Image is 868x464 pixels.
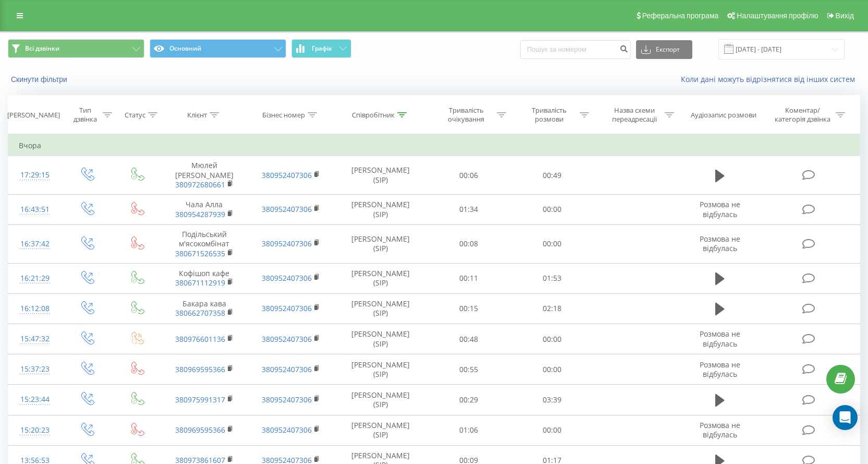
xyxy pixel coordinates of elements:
button: Всі дзвінки [8,39,144,58]
div: 17:29:15 [19,165,51,185]
a: 380671526535 [175,248,225,258]
td: 00:15 [427,293,510,324]
td: Кофішоп кафе [161,263,248,293]
td: [PERSON_NAME] (SIP) [334,263,427,293]
a: 380969595366 [175,364,225,374]
div: Тривалість розмови [521,106,577,124]
div: Open Intercom Messenger [833,405,858,430]
span: Розмова не відбулась [700,420,740,439]
a: 380671112919 [175,278,225,288]
td: 00:49 [510,156,594,195]
a: 380972680661 [175,180,225,189]
button: Скинути фільтри [8,75,72,84]
div: 15:23:44 [19,389,51,410]
td: 00:00 [510,324,594,354]
div: Коментар/категорія дзвінка [772,106,833,124]
span: Розмова не відбулась [700,234,740,253]
div: 15:47:32 [19,329,51,349]
div: Клієнт [187,111,207,120]
a: 380952407306 [262,273,312,283]
td: Вчора [8,135,860,156]
div: 15:37:23 [19,359,51,379]
td: [PERSON_NAME] (SIP) [334,225,427,264]
td: 03:39 [510,385,594,415]
td: [PERSON_NAME] (SIP) [334,324,427,354]
div: 16:37:42 [19,234,51,254]
a: 380952407306 [262,334,312,344]
a: 380952407306 [262,204,312,214]
a: 380952407306 [262,395,312,404]
td: 00:29 [427,385,510,415]
div: Бізнес номер [262,111,305,120]
span: Розмова не відбулась [700,360,740,379]
a: 380952407306 [262,425,312,435]
input: Пошук за номером [520,40,631,59]
td: [PERSON_NAME] (SIP) [334,415,427,445]
td: Мюлей [PERSON_NAME] [161,156,248,195]
button: Основний [150,39,286,58]
td: 00:00 [510,194,594,224]
a: 380952407306 [262,303,312,313]
td: 00:08 [427,225,510,264]
div: 16:21:29 [19,268,51,289]
td: 00:06 [427,156,510,195]
td: 02:18 [510,293,594,324]
a: 380976601136 [175,334,225,344]
div: Назва схеми переадресації [606,106,662,124]
td: Чала Алла [161,194,248,224]
a: 380969595366 [175,425,225,435]
div: Аудіозапис розмови [691,111,756,120]
div: Співробітник [352,111,395,120]
div: Тип дзвінка [70,106,100,124]
span: Реферальна програма [642,11,719,20]
td: Подільський м'ясокомбінат [161,225,248,264]
a: 380975991317 [175,395,225,404]
td: 01:34 [427,194,510,224]
td: [PERSON_NAME] (SIP) [334,156,427,195]
div: Тривалість очікування [438,106,494,124]
div: Статус [125,111,145,120]
span: Графік [312,45,332,52]
div: 16:43:51 [19,199,51,220]
a: 380954287939 [175,209,225,219]
td: [PERSON_NAME] (SIP) [334,293,427,324]
a: Коли дані можуть відрізнятися вiд інших систем [681,74,860,84]
td: 00:00 [510,225,594,264]
a: 380952407306 [262,239,312,248]
td: 01:06 [427,415,510,445]
td: Бакара кава [161,293,248,324]
td: 01:53 [510,263,594,293]
td: 00:00 [510,415,594,445]
div: 15:20:23 [19,420,51,441]
td: 00:00 [510,354,594,385]
button: Експорт [636,40,692,59]
td: 00:11 [427,263,510,293]
td: [PERSON_NAME] (SIP) [334,194,427,224]
span: Розмова не відбулась [700,329,740,348]
td: 00:55 [427,354,510,385]
div: [PERSON_NAME] [7,111,60,120]
td: [PERSON_NAME] (SIP) [334,354,427,385]
button: Графік [291,39,351,58]
span: Розмова не відбулась [700,199,740,219]
a: 380952407306 [262,364,312,374]
span: Вихід [836,11,854,20]
span: Всі дзвінки [25,44,59,53]
td: [PERSON_NAME] (SIP) [334,385,427,415]
a: 380662707358 [175,308,225,318]
span: Налаштування профілю [737,11,818,20]
a: 380952407306 [262,170,312,180]
td: 00:48 [427,324,510,354]
div: 16:12:08 [19,299,51,319]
